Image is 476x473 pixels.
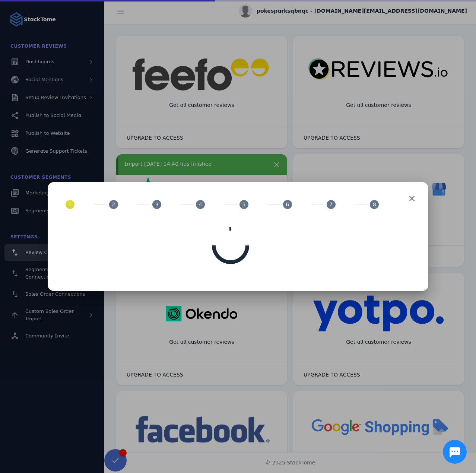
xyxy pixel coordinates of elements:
[155,201,159,209] span: 3
[329,201,333,209] span: 7
[112,201,115,209] span: 2
[373,201,376,209] span: 8
[68,201,72,209] span: 1
[286,201,289,209] span: 6
[199,201,202,209] span: 4
[242,201,246,209] span: 5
